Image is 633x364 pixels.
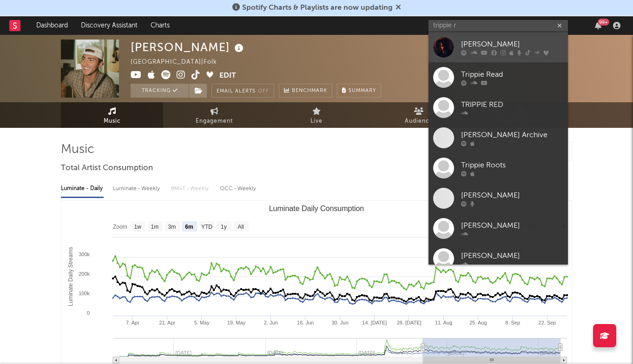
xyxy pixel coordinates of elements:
text: 14. [DATE] [362,320,387,325]
div: [PERSON_NAME] [461,220,563,231]
div: [PERSON_NAME] [131,40,246,55]
a: [PERSON_NAME] Archive [429,123,568,153]
button: Summary [337,84,381,98]
span: Engagement [196,116,233,127]
a: TRIPPIE RED [429,93,568,123]
div: [PERSON_NAME] Archive [461,129,563,140]
span: Dismiss [396,4,401,12]
text: 22. Sep [539,320,556,325]
text: All [237,224,244,230]
a: Benchmark [279,84,332,98]
div: [PERSON_NAME] [461,190,563,201]
text: 0 [87,310,90,316]
div: Luminate - Weekly [113,181,162,197]
div: OCC - Weekly [220,181,257,197]
text: 100k [79,291,90,296]
text: 28. [DATE] [397,320,422,325]
a: [PERSON_NAME] [429,213,568,244]
div: [GEOGRAPHIC_DATA] | Folk [131,57,228,68]
button: Edit [219,70,236,82]
a: [PERSON_NAME] [429,244,568,274]
div: [PERSON_NAME] [461,250,563,261]
text: Luminate Daily Streams [67,247,74,306]
span: Spotify Charts & Playlists are now updating [242,4,393,12]
text: 6m [185,224,193,230]
text: 21. Apr [159,320,175,325]
text: 7. Apr [126,320,139,325]
a: Audience [368,102,470,128]
a: Trippie Read [429,62,568,93]
em: Off [258,89,269,94]
text: YTD [201,224,212,230]
text: 11. Aug [435,320,452,325]
span: Total Artist Consumption [61,163,153,174]
div: 99 + [598,19,609,26]
text: 300k [79,251,90,257]
text: 25. Aug [469,320,487,325]
text: 30. Jun [331,320,348,325]
text: 16. Jun [297,320,314,325]
text: 1w [134,224,142,230]
text: 200k [79,271,90,277]
a: Discovery Assistant [74,16,144,35]
button: 99+ [595,22,601,29]
div: TRIPPIE RED [461,99,563,110]
a: Music [61,102,163,128]
text: Luminate Daily Consumption [269,205,364,212]
span: Music [104,116,121,127]
text: 1y [221,224,227,230]
text: Zoom [113,224,127,230]
a: [PERSON_NAME] [429,32,568,62]
span: Audience [405,116,433,127]
text: 5. May [194,320,210,325]
span: Live [310,116,323,127]
button: Tracking [131,84,189,98]
div: Trippie Roots [461,159,563,171]
a: Dashboard [30,16,74,35]
text: 3m [168,224,176,230]
text: 8. Sep [505,320,520,325]
a: Engagement [163,102,265,128]
text: 2. Jun [264,320,278,325]
div: Luminate - Daily [61,181,104,197]
div: [PERSON_NAME] [461,39,563,50]
text: 1m [151,224,159,230]
span: Summary [349,88,376,93]
button: Email AlertsOff [211,84,274,98]
div: Trippie Read [461,69,563,80]
a: Charts [144,16,176,35]
input: Search for artists [429,20,568,32]
a: Trippie Roots [429,153,568,183]
a: [PERSON_NAME] [429,183,568,213]
span: Benchmark [292,86,327,97]
text: 19. May [227,320,246,325]
a: Live [265,102,368,128]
